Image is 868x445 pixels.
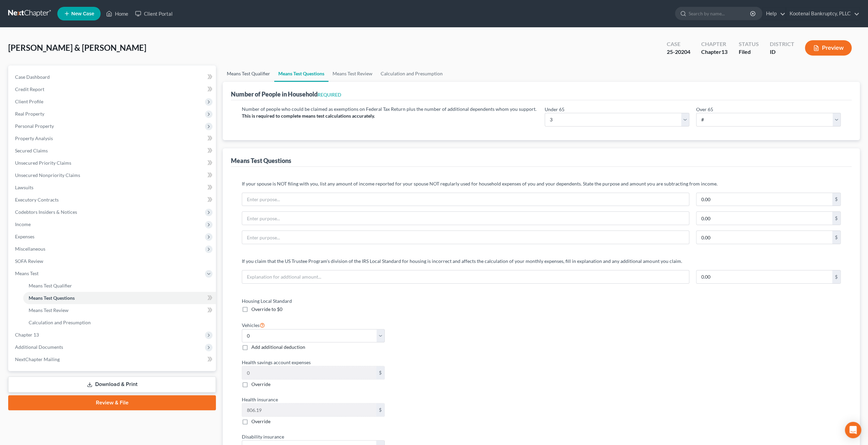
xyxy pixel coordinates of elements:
[376,366,384,379] div: $
[721,48,727,55] span: 13
[242,231,689,244] input: Enter purpose...
[223,65,274,82] a: Means Test Qualifier
[832,270,840,283] div: $
[242,180,841,187] p: If your spouse is NOT filing with you, list any amount of income reported for your spouse NOT reg...
[15,184,33,190] span: Lawsuits
[696,106,713,113] label: Over 65
[251,306,282,312] span: Override to $0
[689,7,751,20] input: Search by name...
[242,212,689,225] input: Enter purpose...
[8,376,216,392] a: Download & Print
[10,353,216,366] a: NextChapter Mailing
[15,135,53,141] span: Property Analysis
[805,40,852,56] button: Preview
[238,433,538,440] label: Disability insurance
[769,48,794,56] div: ID
[29,295,75,301] span: Means Test Questions
[667,40,690,48] div: Case
[29,307,69,313] span: Means Test Review
[15,74,50,80] span: Case Dashboard
[15,246,45,252] span: Miscellaneous
[328,65,377,82] a: Means Test Review
[29,283,72,288] span: Means Test Qualifier
[15,99,43,104] span: Client Profile
[71,11,94,16] span: New Case
[15,270,39,276] span: Means Test
[251,381,270,387] span: Override
[242,321,265,329] label: Vehicles
[15,258,43,264] span: SOFA Review
[251,418,270,424] span: Override
[701,40,727,48] div: Chapter
[15,123,54,129] span: Personal Property
[786,8,859,20] a: Kootenai Bankruptcy, PLLC
[8,395,216,410] a: Review & File
[318,92,341,98] span: REQUIRED
[15,332,39,338] span: Chapter 13
[15,344,63,350] span: Additional Documents
[10,132,216,145] a: Property Analysis
[242,193,689,206] input: Enter purpose...
[696,231,832,244] input: 0.00
[696,270,832,283] input: 0.00
[103,8,132,20] a: Home
[545,106,564,113] label: Under 65
[23,280,216,292] a: Means Test Qualifier
[231,157,291,165] div: Means Test Questions
[23,292,216,304] a: Means Test Questions
[763,8,785,20] a: Help
[667,48,690,56] div: 25-20204
[132,8,176,20] a: Client Portal
[23,316,216,329] a: Calculation and Presumption
[10,83,216,95] a: Credit Report
[15,356,60,362] span: NextChapter Mailing
[10,194,216,206] a: Executory Contracts
[738,40,759,48] div: Status
[242,366,376,379] input: 0.00
[832,212,840,225] div: $
[15,209,77,215] span: Codebtors Insiders & Notices
[10,145,216,157] a: Secured Claims
[15,221,31,227] span: Income
[10,181,216,194] a: Lawsuits
[10,157,216,169] a: Unsecured Priority Claims
[738,48,759,56] div: Filed
[15,86,44,92] span: Credit Report
[15,160,71,166] span: Unsecured Priority Claims
[238,359,538,366] label: Health savings account expenses
[701,48,727,56] div: Chapter
[242,258,841,265] p: If you claim that the US Trustee Program's division of the IRS Local Standard for housing is inco...
[832,193,840,206] div: $
[15,172,80,178] span: Unsecured Nonpriority Claims
[29,320,91,325] span: Calculation and Presumption
[845,422,861,438] div: Open Intercom Messenger
[242,403,376,416] input: 0.00
[8,43,146,53] span: [PERSON_NAME] & [PERSON_NAME]
[832,231,840,244] div: $
[251,344,305,350] span: Add additional deduction
[238,297,538,305] label: Housing Local Standard
[238,396,538,403] label: Health insurance
[10,169,216,181] a: Unsecured Nonpriority Claims
[377,65,447,82] a: Calculation and Presumption
[231,90,341,98] div: Number of People in Household
[15,197,59,203] span: Executory Contracts
[696,212,832,225] input: 0.00
[15,234,34,239] span: Expenses
[23,304,216,316] a: Means Test Review
[15,111,44,117] span: Real Property
[10,71,216,83] a: Case Dashboard
[274,65,328,82] a: Means Test Questions
[242,270,689,283] input: Explanation for addtional amount...
[242,113,375,119] strong: This is required to complete means test calculations accurately.
[242,106,538,113] p: Number of people who could be claimed as exemptions on Federal Tax Return plus the number of addi...
[696,193,832,206] input: 0.00
[376,403,384,416] div: $
[15,148,48,153] span: Secured Claims
[769,40,794,48] div: District
[10,255,216,267] a: SOFA Review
